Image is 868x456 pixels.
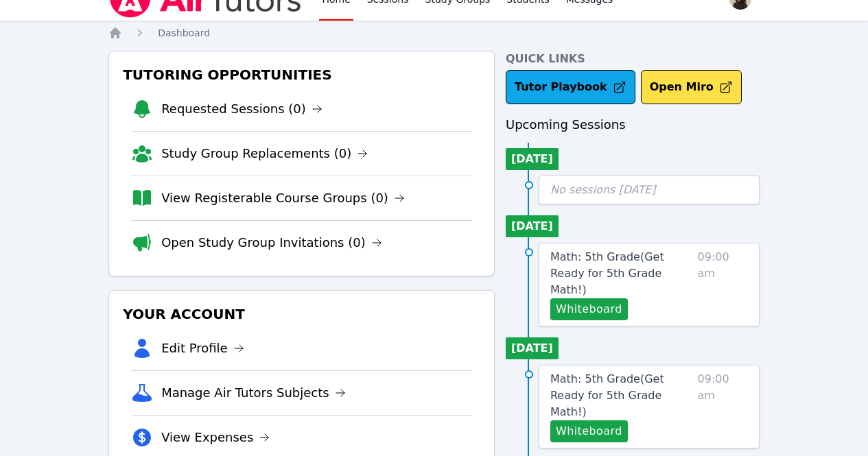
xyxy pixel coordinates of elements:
nav: Breadcrumb [108,26,760,40]
h4: Quick Links [506,51,760,67]
li: [DATE] [506,337,559,359]
li: [DATE] [506,148,559,170]
li: [DATE] [506,215,559,237]
a: Dashboard [158,26,210,40]
button: Open Miro [641,70,742,104]
span: No sessions [DATE] [550,183,656,196]
button: Whiteboard [550,420,628,442]
a: Edit Profile [161,339,244,358]
h3: Your Account [120,302,483,326]
span: 09:00 am [698,371,748,442]
a: Study Group Replacements (0) [161,144,368,163]
button: Whiteboard [550,298,628,320]
a: Open Study Group Invitations (0) [161,233,382,252]
span: Dashboard [158,27,210,38]
a: Math: 5th Grade(Get Ready for 5th Grade Math!) [550,249,692,298]
a: View Expenses [161,428,270,447]
a: Tutor Playbook [506,70,635,104]
a: Math: 5th Grade(Get Ready for 5th Grade Math!) [550,371,692,420]
a: Manage Air Tutors Subjects [161,383,346,403]
span: Math: 5th Grade ( Get Ready for 5th Grade Math! ) [550,250,664,296]
span: Math: 5th Grade ( Get Ready for 5th Grade Math! ) [550,372,664,418]
a: Requested Sessions (0) [161,99,322,119]
a: View Registerable Course Groups (0) [161,189,405,208]
span: 09:00 am [698,249,748,320]
h3: Tutoring Opportunities [120,62,483,87]
h3: Upcoming Sessions [506,115,760,134]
